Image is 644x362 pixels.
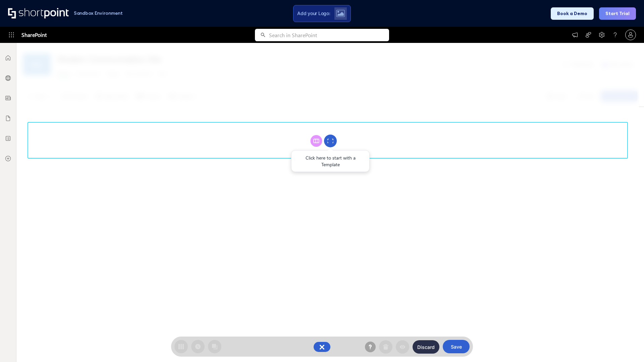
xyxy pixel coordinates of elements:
[21,27,47,43] span: SharePoint
[297,10,330,16] span: Add your Logo:
[269,29,389,41] input: Search in SharePoint
[336,10,345,17] img: Upload logo
[74,11,123,15] h1: Sandbox Environment
[443,340,470,353] button: Save
[599,7,636,20] button: Start Trial
[413,340,439,354] button: Discard
[610,330,644,362] iframe: Chat Widget
[551,7,594,20] button: Book a Demo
